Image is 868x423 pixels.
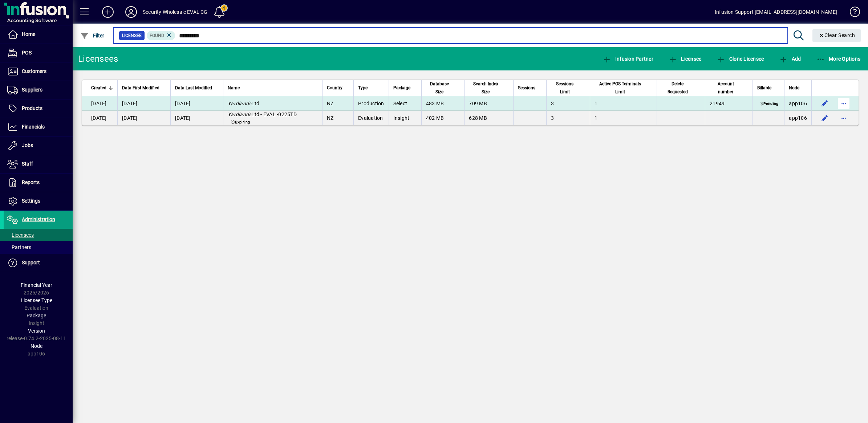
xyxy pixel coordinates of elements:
[122,84,159,92] span: Data First Modified
[358,84,384,92] div: Type
[7,244,31,250] span: Partners
[117,96,170,111] td: [DATE]
[757,84,771,92] span: Billable
[96,5,119,19] button: Add
[812,29,861,42] button: Clear
[4,192,73,210] a: Settings
[22,260,40,265] span: Support
[705,96,753,111] td: 21949
[353,111,389,125] td: Evaluation
[4,229,73,241] a: Licensees
[22,198,40,204] span: Settings
[816,56,861,62] span: More Options
[710,80,742,96] span: Account number
[22,68,46,74] span: Customers
[389,96,421,111] td: Select
[80,33,105,38] span: Filter
[228,84,240,92] span: Name
[464,96,513,111] td: 709 MB
[426,80,454,96] span: Database Size
[815,52,863,65] button: More Options
[228,111,297,117] span: Ltd - EVAL -0225TD
[230,119,252,125] span: Expiring
[715,52,766,65] button: Clone Licensee
[21,282,52,288] span: Financial Year
[393,84,410,92] span: Package
[353,96,389,111] td: Production
[551,80,585,96] div: Sessions Limit
[322,111,353,125] td: NZ
[4,81,73,99] a: Suppliers
[7,232,34,238] span: Licensees
[779,56,801,62] span: Add
[710,80,748,96] div: Account number
[595,80,646,96] span: Active POS Terminals Limit
[546,96,590,111] td: 3
[421,111,465,125] td: 402 MB
[170,111,223,125] td: [DATE]
[4,254,73,272] a: Support
[789,115,807,121] span: app106.prod.infusionbusinesssoftware.com
[4,62,73,81] a: Customers
[595,80,652,96] div: Active POS Terminals Limit
[22,87,42,93] span: Suppliers
[91,84,113,92] div: Created
[421,96,465,111] td: 483 MB
[759,101,780,107] span: Pending
[4,174,73,192] a: Reports
[22,31,35,37] span: Home
[119,5,143,19] button: Profile
[4,137,73,155] a: Jobs
[838,98,849,109] button: More options
[4,241,73,253] a: Partners
[667,52,703,65] button: Licensee
[844,1,859,25] a: Knowledge Base
[22,124,45,130] span: Financials
[518,84,535,92] span: Sessions
[91,84,106,92] span: Created
[143,6,208,18] div: Security Wholesale EVAL CG
[661,80,701,96] div: Delete Requested
[82,96,117,111] td: [DATE]
[22,50,32,56] span: POS
[122,84,166,92] div: Data First Modified
[78,29,106,42] button: Filter
[175,84,212,92] span: Data Last Modified
[22,142,33,148] span: Jobs
[82,111,117,125] td: [DATE]
[469,80,502,96] span: Search Index Size
[777,52,803,65] button: Add
[228,111,251,117] em: Yardlands
[717,56,764,62] span: Clone Licensee
[757,84,780,92] div: Billable
[327,84,349,92] div: Country
[789,101,807,106] span: app106.prod.infusionbusinesssoftware.com
[22,105,42,111] span: Products
[818,32,855,38] span: Clear Search
[170,96,223,111] td: [DATE]
[21,297,52,303] span: Licensee Type
[117,111,170,125] td: [DATE]
[175,84,219,92] div: Data Last Modified
[4,155,73,173] a: Staff
[819,112,831,124] button: Edit
[661,80,694,96] span: Delete Requested
[228,84,318,92] div: Name
[4,25,73,44] a: Home
[4,44,73,62] a: POS
[590,111,657,125] td: 1
[669,56,702,62] span: Licensee
[147,31,175,40] mat-chip: Found Status: Found
[393,84,417,92] div: Package
[838,112,849,124] button: More options
[469,80,509,96] div: Search Index Size
[518,84,542,92] div: Sessions
[546,111,590,125] td: 3
[122,32,142,39] span: Licensee
[22,179,40,185] span: Reports
[389,111,421,125] td: Insight
[22,161,33,167] span: Staff
[358,84,368,92] span: Type
[150,33,164,38] span: Found
[4,99,73,118] a: Products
